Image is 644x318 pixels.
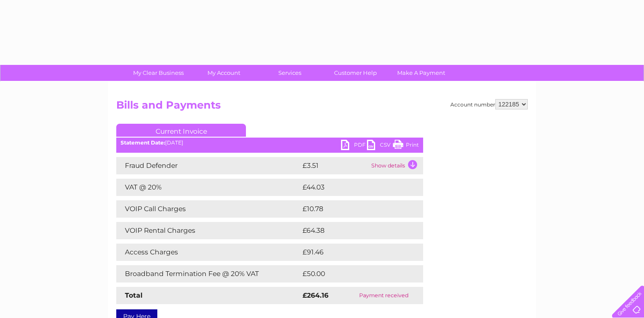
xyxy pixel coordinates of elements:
a: Make A Payment [386,65,457,81]
a: Print [393,140,419,152]
a: Customer Help [320,65,391,81]
td: £64.38 [300,222,406,239]
a: My Clear Business [123,65,194,81]
a: Current Invoice [116,124,246,137]
td: £50.00 [300,265,406,283]
td: £10.78 [300,200,405,218]
td: Fraud Defender [116,157,300,174]
td: VAT @ 20% [116,179,300,196]
td: £91.46 [300,244,405,261]
td: Payment received [344,287,423,304]
td: VOIP Rental Charges [116,222,300,239]
div: [DATE] [116,140,423,146]
strong: Total [125,291,143,299]
td: £3.51 [300,157,369,174]
b: Statement Date: [121,139,165,146]
td: VOIP Call Charges [116,200,300,218]
strong: £264.16 [303,291,328,299]
a: CSV [367,140,393,152]
td: Broadband Termination Fee @ 20% VAT [116,265,300,283]
a: Services [254,65,325,81]
td: £44.03 [300,179,406,196]
td: Access Charges [116,244,300,261]
div: Account number [450,99,528,109]
h2: Bills and Payments [116,99,528,116]
td: Show details [369,157,423,174]
a: PDF [341,140,367,152]
a: My Account [188,65,260,81]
